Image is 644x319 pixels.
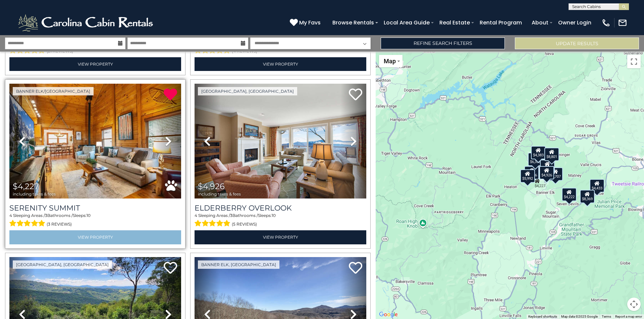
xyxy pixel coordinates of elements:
span: $4,227 [13,181,39,191]
img: phone-regular-white.png [601,18,611,27]
div: Sleeping Areas / Bathrooms / Sleeps: [9,213,181,229]
a: View Property [9,230,181,244]
div: $4,926 [539,166,554,179]
button: Toggle fullscreen view [627,55,641,68]
img: Google [377,310,399,319]
a: Refine Search Filters [381,37,505,49]
span: including taxes & fees [198,192,241,196]
span: Map [384,58,396,65]
a: About [528,17,552,28]
div: $5,707 [548,167,563,181]
img: White-1-2.png [17,13,156,33]
img: thumbnail_163365855.jpeg [195,84,366,198]
a: Browse Rentals [329,17,377,28]
a: [GEOGRAPHIC_DATA], [GEOGRAPHIC_DATA] [198,87,297,95]
a: Terms (opens in new tab) [602,315,611,318]
a: Serenity Summit [9,204,181,213]
span: (3 reviews) [47,220,72,229]
span: $4,926 [198,181,225,191]
a: Banner Elk, [GEOGRAPHIC_DATA] [198,260,279,269]
div: $4,433 [590,179,604,192]
a: Add to favorites [164,261,177,275]
button: Change map style [379,55,402,67]
span: Map data ©2025 Google [561,315,598,318]
button: Keyboard shortcuts [528,314,557,319]
div: $4,227 [535,178,545,188]
div: $4,383 [531,146,546,159]
a: View Property [195,230,366,244]
span: 4 [195,213,197,218]
span: 3 [230,213,232,218]
div: $6,358 [528,152,543,166]
span: 10 [87,213,91,218]
a: Local Area Guide [380,17,433,28]
a: Elderberry Overlook [195,204,366,213]
span: (5 reviews) [232,220,257,229]
a: Owner Login [555,17,595,28]
a: View Property [9,57,181,71]
span: 10 [272,213,276,218]
a: Banner Elk/[GEOGRAPHIC_DATA] [13,87,94,95]
a: [GEOGRAPHIC_DATA], [GEOGRAPHIC_DATA] [13,260,112,269]
a: View Property [195,57,366,71]
button: Update Results [515,37,639,49]
button: Map camera controls [627,298,641,311]
a: Report a map error [615,315,642,318]
a: Add to favorites [349,88,362,102]
div: $4,222 [562,188,577,201]
span: 3 [45,213,47,218]
span: My Favs [299,18,321,27]
a: Real Estate [436,17,473,28]
span: 4 [9,213,12,218]
a: My Favs [290,18,322,27]
div: $8,369 [580,190,595,203]
span: including taxes & fees [13,192,56,196]
a: Rental Program [476,17,525,28]
img: mail-regular-white.png [618,18,627,27]
img: thumbnail_167191056.jpeg [9,84,181,198]
div: Sleeping Areas / Bathrooms / Sleeps: [195,213,366,229]
div: $5,992 [520,169,535,183]
a: Add to favorites [349,261,362,275]
a: Open this area in Google Maps (opens a new window) [377,310,399,319]
div: $8,801 [544,148,559,161]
